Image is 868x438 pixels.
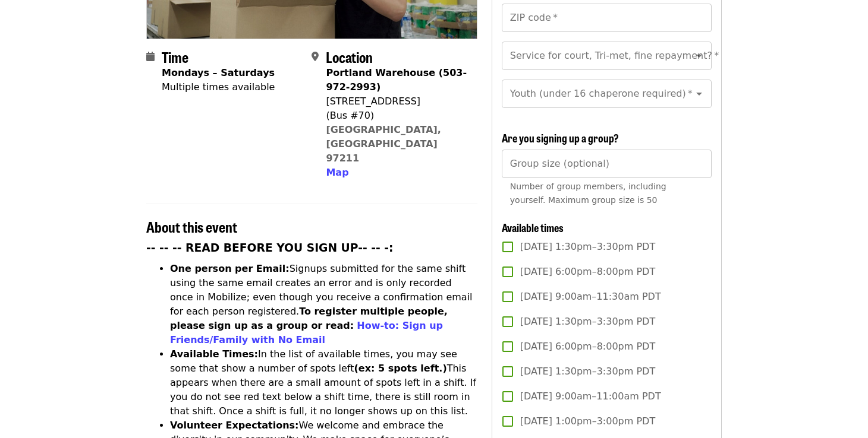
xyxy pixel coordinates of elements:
strong: One person per Email: [170,263,290,274]
strong: Volunteer Expectations: [170,420,299,431]
span: Are you signing up a group? [502,130,619,145]
span: [DATE] 1:30pm–3:30pm PDT [520,240,655,254]
span: [DATE] 6:00pm–8:00pm PDT [520,265,655,279]
a: [GEOGRAPHIC_DATA], [GEOGRAPHIC_DATA] 97211 [326,124,441,164]
div: [STREET_ADDRESS] [326,94,467,109]
span: [DATE] 9:00am–11:30am PDT [520,290,661,304]
div: (Bus #70) [326,109,467,123]
strong: (ex: 5 spots left.) [354,363,446,374]
strong: Portland Warehouse (503-972-2993) [326,67,467,93]
span: [DATE] 9:00am–11:00am PDT [520,389,661,404]
a: How-to: Sign up Friends/Family with No Email [170,320,443,345]
button: Open [691,85,707,102]
strong: -- -- -- READ BEFORE YOU SIGN UP-- -- -: [146,242,394,254]
span: [DATE] 1:00pm–3:00pm PDT [520,414,655,429]
strong: To register multiple people, please sign up as a group or read: [170,306,448,331]
input: [object Object] [502,150,712,178]
span: Available times [502,220,564,235]
span: Time [162,46,188,67]
i: calendar icon [146,51,155,62]
span: Location [326,46,373,67]
strong: Available Times: [170,348,258,360]
div: Multiple times available [162,80,275,94]
button: Map [326,166,348,180]
input: ZIP code [502,4,712,32]
li: In the list of available times, you may see some that show a number of spots left This appears wh... [170,347,477,418]
li: Signups submitted for the same shift using the same email creates an error and is only recorded o... [170,262,477,347]
span: Map [326,167,348,178]
span: [DATE] 1:30pm–3:30pm PDT [520,364,655,379]
span: About this event [146,216,237,237]
span: Number of group members, including yourself. Maximum group size is 50 [510,182,666,205]
span: [DATE] 6:00pm–8:00pm PDT [520,339,655,354]
span: [DATE] 1:30pm–3:30pm PDT [520,315,655,329]
i: map-marker-alt icon [312,51,319,62]
strong: Mondays – Saturdays [162,67,275,78]
button: Open [691,47,707,64]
